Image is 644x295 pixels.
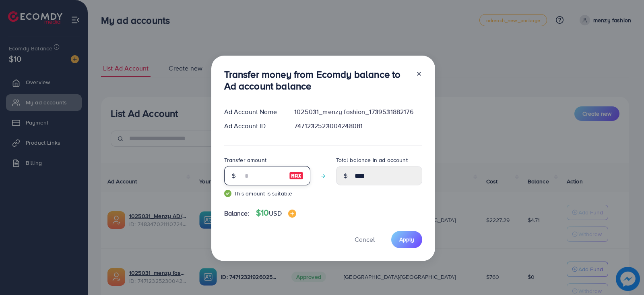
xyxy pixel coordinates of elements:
h4: $10 [256,208,296,218]
label: Total balance in ad account [336,156,408,164]
div: Ad Account ID [218,121,288,131]
span: USD [269,209,281,218]
small: This amount is suitable [224,189,310,197]
span: Cancel [355,235,375,244]
button: Cancel [345,231,385,248]
label: Transfer amount [224,156,266,164]
span: Balance: [224,209,250,218]
img: image [288,210,296,218]
div: 7471232523004248081 [288,121,428,131]
div: 1025031_menzy fashion_1739531882176 [288,107,428,116]
img: image [289,171,303,181]
button: Apply [391,231,422,248]
div: Ad Account Name [218,107,288,116]
span: Apply [399,235,414,243]
h3: Transfer money from Ecomdy balance to Ad account balance [224,69,409,92]
img: guide [224,190,231,197]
